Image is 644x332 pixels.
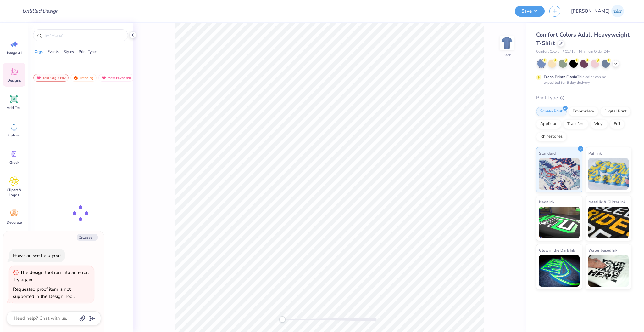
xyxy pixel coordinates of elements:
div: How can we help you? [13,252,61,259]
div: Orgs [35,49,43,54]
div: Print Type [536,94,631,101]
div: Most Favorited [98,74,134,82]
span: Comfort Colors Adult Heavyweight T-Shirt [536,31,630,47]
img: most_fav.gif [36,76,41,80]
strong: Fresh Prints Flash: [544,74,577,79]
div: Rhinestones [536,132,567,141]
div: Back [503,52,511,58]
div: Digital Print [600,107,631,116]
span: Puff Ink [588,150,602,157]
span: Greek [9,160,19,165]
img: Glow in the Dark Ink [539,255,580,287]
span: Water based Ink [588,247,617,254]
div: Trending [70,74,97,82]
div: Accessibility label [279,316,286,323]
div: Embroidery [569,107,598,116]
span: # C1717 [563,49,576,54]
img: Metallic & Glitter Ink [588,207,629,238]
div: Screen Print [536,107,567,116]
div: Applique [536,119,561,129]
span: Designs [7,78,21,83]
span: Minimum Order: 24 + [579,49,610,54]
input: Untitled Design [17,5,64,17]
span: [PERSON_NAME] [571,8,610,15]
span: Upload [8,133,20,138]
div: Your Org's Fav [33,74,69,82]
img: Standard [539,158,580,190]
span: Glow in the Dark Ink [539,247,575,254]
span: Image AI [7,50,22,55]
span: Comfort Colors [536,49,559,54]
span: Metallic & Glitter Ink [588,198,625,205]
div: Vinyl [590,119,608,129]
input: Try "Alpha" [43,32,124,38]
div: This color can be expedited for 5 day delivery. [544,74,621,85]
img: Puff Ink [588,158,629,190]
div: Transfers [563,119,588,129]
img: Water based Ink [588,255,629,287]
div: Requested proof item is not supported in the Design Tool. [13,286,75,300]
span: Neon Ink [539,198,554,205]
a: [PERSON_NAME] [568,5,627,17]
span: Clipart & logos [4,187,25,197]
img: Back [501,37,513,49]
span: Add Text [7,105,22,110]
span: Standard [539,150,556,157]
div: Events [47,49,59,54]
img: trending.gif [73,76,78,80]
div: Foil [610,119,625,129]
img: Josephine Amber Orros [611,5,624,17]
span: Decorate [7,220,22,225]
div: Styles [64,49,74,54]
button: Save [515,6,545,17]
div: The design tool ran into an error. Try again. [13,269,89,283]
button: Collapse [77,234,98,241]
img: most_fav.gif [101,76,106,80]
img: Neon Ink [539,207,580,238]
div: Print Types [79,49,97,54]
